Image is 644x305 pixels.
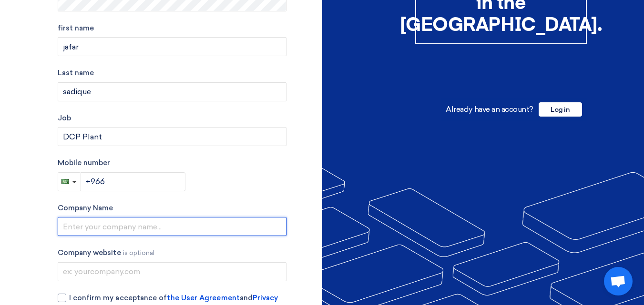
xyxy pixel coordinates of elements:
[58,248,121,257] font: Company website
[58,37,286,56] input: Enter your first name...
[604,267,633,295] a: Open chat
[123,249,155,256] font: is optional
[58,217,286,236] input: Enter your company name...
[167,294,239,302] a: the User Agreement
[58,158,111,167] font: Mobile number
[81,172,185,191] input: Enter phone number...
[58,69,94,77] font: Last name
[69,294,167,302] font: I confirm my acceptance of
[240,294,253,302] font: and
[446,105,533,114] font: Already have an account?
[58,204,113,212] font: Company Name
[58,114,71,122] font: Job
[539,105,582,114] a: Log in
[58,82,286,101] input: Last Name...
[551,106,570,114] font: Log in
[58,127,286,146] input: Enter your job title...
[58,262,286,281] input: ex: yourcompany.com
[58,24,94,32] font: first name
